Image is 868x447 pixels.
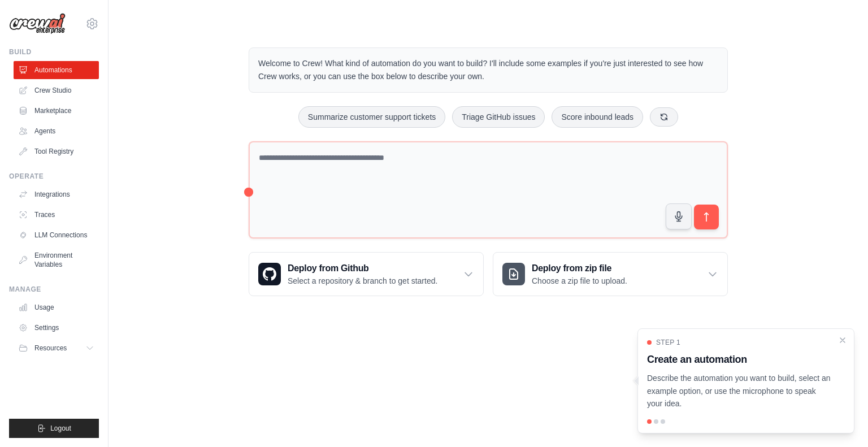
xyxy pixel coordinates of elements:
a: Traces [14,206,99,224]
a: Automations [14,61,99,79]
a: Environment Variables [14,246,99,274]
img: Logo [9,13,66,34]
a: Usage [14,298,99,316]
p: Select a repository & branch to get started. [288,275,437,287]
a: Settings [14,319,99,337]
span: Resources [34,344,67,353]
a: Tool Registry [14,142,99,160]
a: Integrations [14,185,99,203]
div: Manage [9,285,99,294]
span: Logout [50,424,71,433]
a: LLM Connections [14,226,99,244]
button: Logout [9,419,99,438]
a: Crew Studio [14,81,99,99]
h3: Deploy from zip file [532,262,627,275]
button: Close walkthrough [838,336,847,345]
h3: Create an automation [647,351,831,367]
div: Operate [9,172,99,181]
p: Describe the automation you want to build, select an example option, or use the microphone to spe... [647,372,831,410]
iframe: Chat Widget [811,393,868,447]
a: Marketplace [14,102,99,120]
span: Step 1 [656,338,680,347]
button: Score inbound leads [552,106,643,128]
p: Welcome to Crew! What kind of automation do you want to build? I'll include some examples if you'... [258,57,718,83]
button: Summarize customer support tickets [298,106,445,128]
button: Triage GitHub issues [452,106,545,128]
h3: Deploy from Github [288,262,437,275]
a: Agents [14,122,99,140]
div: Build [9,47,99,57]
button: Resources [14,339,99,357]
p: Choose a zip file to upload. [532,275,627,287]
